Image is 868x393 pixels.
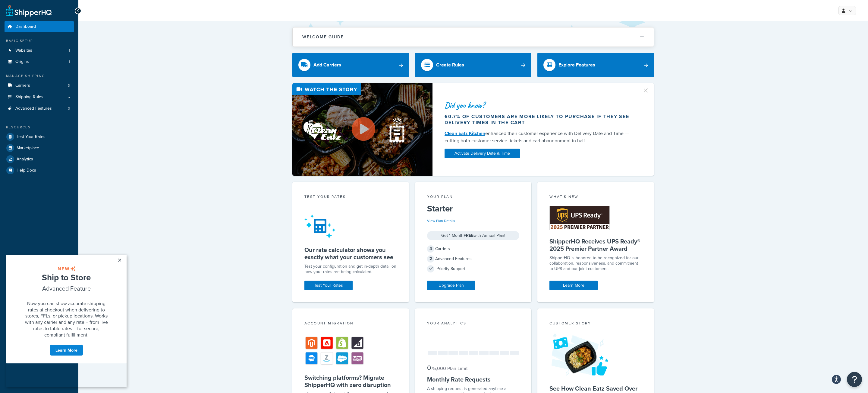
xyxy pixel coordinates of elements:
[549,321,642,327] div: Customer Story
[69,59,70,64] span: 1
[464,232,473,239] strong: FREE
[17,168,36,173] span: Help Docs
[436,61,464,69] div: Create Rules
[5,165,74,176] a: Help Docs
[292,53,409,77] a: Add Carriers
[427,245,434,253] span: 4
[5,92,74,103] a: Shipping Rules
[304,264,397,275] div: Test your configuration and get in-depth detail on how your rates are being calculated.
[5,45,74,56] a: Websites1
[549,281,598,290] a: Learn More
[415,53,532,77] a: Create Rules
[304,194,397,201] div: Test your rates
[558,61,595,69] div: Explore Features
[304,246,397,261] h5: Our rate calculator shows you exactly what your customers see
[445,130,485,137] a: Clean Eatz Kitchen
[5,21,74,32] a: Dashboard
[5,80,74,91] li: Carriers
[304,374,397,388] h5: Switching platforms? Migrate ShipperHQ with zero disruption
[17,146,39,151] span: Marketplace
[17,157,33,162] span: Analytics
[36,17,85,29] span: Ship to Store
[427,321,520,327] div: Your Analytics
[5,125,74,130] div: Resources
[427,204,520,214] h5: Starter
[44,90,77,101] a: Learn More
[427,194,520,201] div: Your Plan
[19,45,102,83] span: Now you can show accurate shipping rates at checkout when delivering to stores, FFLs, or pickup l...
[445,130,635,144] div: enhanced their customer experience with Delivery Date and Time — cutting both customer service ti...
[5,80,74,91] a: Carriers3
[5,73,74,79] div: Manage Shipping
[302,35,344,39] h2: Welcome Guide
[549,238,642,252] h5: ShipperHQ Receives UPS Ready® 2025 Premier Partner Award
[292,83,432,176] img: Video thumbnail
[5,56,74,67] a: Origins1
[5,154,74,165] a: Analytics
[445,114,635,126] div: 60.7% of customers are more likely to purchase if they see delivery times in the cart
[5,131,74,142] a: Test Your Rates
[427,255,434,263] span: 2
[293,27,654,47] button: Welcome Guide
[427,255,520,263] div: Advanced Features
[432,365,468,372] small: / 5,000 Plan Limit
[304,281,353,290] a: Test Your Rates
[15,48,32,53] span: Websites
[537,53,654,77] a: Explore Features
[427,265,520,273] div: Priority Support
[69,48,70,53] span: 1
[549,255,642,272] p: ShipperHQ is honored to be recognized for our collaboration, responsiveness, and commitment to UP...
[68,106,70,111] span: 0
[427,281,475,290] a: Upgrade Plan
[549,194,642,201] div: What's New
[847,372,862,387] button: Open Resource Center
[15,24,36,29] span: Dashboard
[5,103,74,114] li: Advanced Features
[304,321,397,327] div: Account Migration
[17,134,46,140] span: Test Your Rates
[15,59,29,64] span: Origins
[427,231,520,240] div: Get 1 Month with Annual Plan!
[427,218,455,224] a: View Plan Details
[5,38,74,43] div: Basic Setup
[5,45,74,56] li: Websites
[15,106,52,111] span: Advanced Features
[5,56,74,67] li: Origins
[36,29,85,38] span: Advanced Feature
[427,363,431,373] span: 0
[5,103,74,114] a: Advanced Features0
[15,95,43,100] span: Shipping Rules
[427,245,520,253] div: Carriers
[427,376,520,383] h5: Monthly Rate Requests
[445,101,635,109] div: Did you know?
[15,83,30,88] span: Carriers
[5,143,74,153] a: Marketplace
[68,83,70,88] span: 3
[445,149,520,158] a: Activate Delivery Date & Time
[313,61,341,69] div: Add Carriers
